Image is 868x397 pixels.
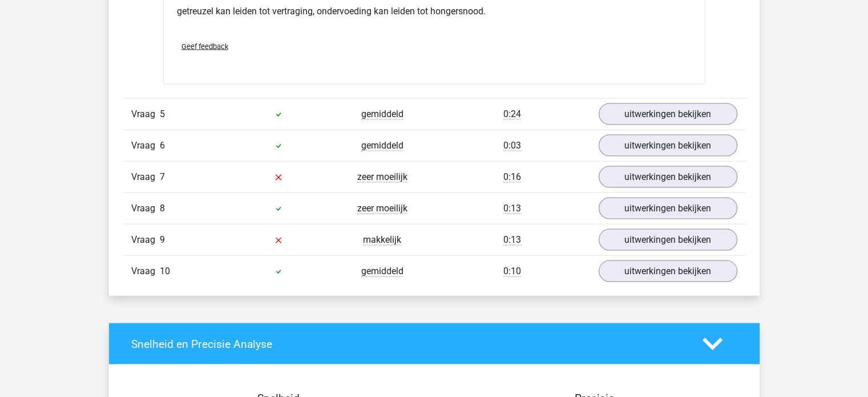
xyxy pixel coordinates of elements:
[160,203,165,214] span: 8
[160,234,165,245] span: 9
[357,203,407,214] span: zeer moeilijk
[599,103,737,125] a: uitwerkingen bekijken
[363,234,401,246] span: makkelijk
[503,140,521,151] span: 0:03
[361,266,403,277] span: gemiddeld
[160,109,165,119] span: 5
[160,266,170,276] span: 10
[361,140,403,151] span: gemiddeld
[131,107,160,121] span: Vraag
[131,264,160,278] span: Vraag
[503,266,521,277] span: 0:10
[131,338,685,351] h4: Snelheid en Precisie Analyse
[599,135,737,157] a: uitwerkingen bekijken
[599,198,737,219] a: uitwerkingen bekijken
[131,139,160,153] span: Vraag
[131,170,160,184] span: Vraag
[503,171,521,183] span: 0:16
[131,233,160,247] span: Vraag
[599,260,737,282] a: uitwerkingen bekijken
[599,229,737,251] a: uitwerkingen bekijken
[177,5,692,18] p: getreuzel kan leiden tot vertraging, ondervoeding kan leiden tot hongersnood.
[160,140,165,151] span: 6
[361,109,403,120] span: gemiddeld
[503,109,521,120] span: 0:24
[503,203,521,214] span: 0:13
[599,166,737,188] a: uitwerkingen bekijken
[357,171,407,183] span: zeer moeilijk
[131,202,160,215] span: Vraag
[181,42,228,51] span: Geef feedback
[503,234,521,246] span: 0:13
[160,171,165,182] span: 7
